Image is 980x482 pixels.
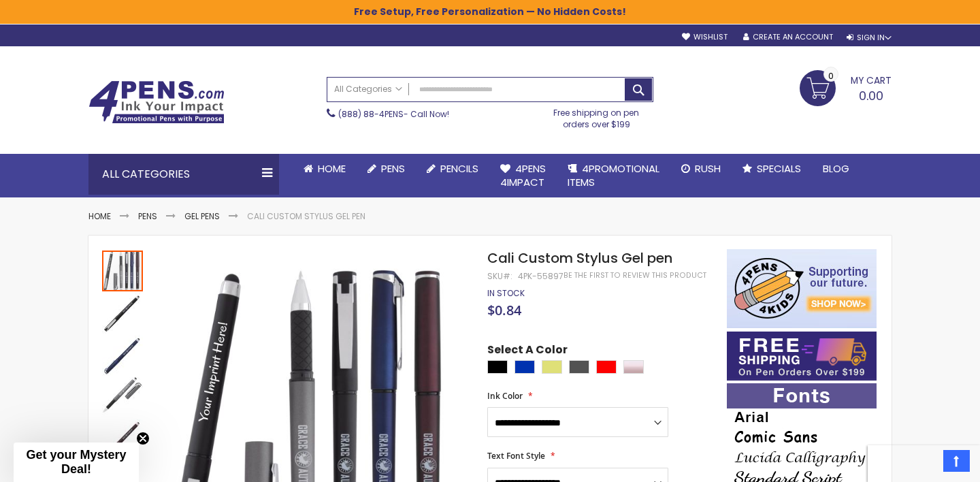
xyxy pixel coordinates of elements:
img: Cali Custom Stylus Gel pen [102,335,143,376]
a: 0.00 0 [800,70,892,104]
span: Blog [823,161,849,176]
button: Close teaser [136,432,150,445]
a: (888) 88-4PENS [338,108,404,120]
div: Gunmetal [569,360,589,374]
span: Specials [757,161,801,176]
a: Home [88,210,111,222]
span: Ink Color [487,390,523,402]
a: 4Pens4impact [489,154,557,198]
span: Get your Mystery Deal! [26,448,126,476]
div: All Categories [88,154,279,195]
a: Pencils [416,154,489,184]
span: Cali Custom Stylus Gel pen [487,248,672,268]
span: Rush [695,161,721,176]
a: 4PROMOTIONALITEMS [557,154,670,198]
div: Cali Custom Stylus Gel pen [102,291,144,334]
div: Red [596,360,617,374]
a: Pens [357,154,416,184]
div: Availability [487,288,525,299]
img: Free shipping on orders over $199 [727,332,877,381]
li: Cali Custom Stylus Gel pen [247,211,365,222]
div: Get your Mystery Deal!Close teaser [14,443,139,482]
a: Pens [138,210,157,222]
span: 4PROMOTIONAL ITEMS [568,161,659,189]
img: Cali Custom Stylus Gel pen [102,419,143,460]
div: Cali Custom Stylus Gel pen [102,334,144,376]
div: Rose Gold [623,360,644,374]
a: Be the first to review this product [563,270,706,280]
a: Home [293,154,357,184]
a: Blog [812,154,860,184]
img: Cali Custom Stylus Gel pen [102,377,143,418]
a: Create an Account [743,32,833,42]
div: Cali Custom Stylus Gel pen [102,376,144,418]
span: In stock [487,287,525,299]
div: Blue [514,360,535,374]
span: All Categories [334,84,402,95]
strong: SKU [487,270,512,282]
div: Gold [542,360,562,374]
span: Pencils [440,161,478,176]
div: Cali Custom Stylus Gel pen [102,418,143,460]
a: Gel Pens [184,210,220,222]
a: Rush [670,154,732,184]
img: 4Pens Custom Pens and Promotional Products [88,80,225,124]
iframe: Google Customer Reviews [868,445,980,482]
span: $0.84 [487,301,521,319]
div: Black [487,360,508,374]
span: Pens [381,161,405,176]
span: 4Pens 4impact [500,161,546,189]
img: 4pens 4 kids [727,249,877,328]
span: - Call Now! [338,108,449,120]
a: Wishlist [682,32,728,42]
div: 4PK-55897 [518,271,563,282]
div: Sign In [847,33,892,43]
span: 0 [828,69,834,82]
img: Cali Custom Stylus Gel pen [102,293,143,334]
div: Cali Custom Stylus Gel pen [102,249,144,291]
span: Select A Color [487,342,568,361]
span: Text Font Style [487,450,545,462]
span: 0.00 [859,87,883,104]
a: Specials [732,154,812,184]
div: Free shipping on pen orders over $199 [540,102,654,129]
span: Home [318,161,346,176]
a: All Categories [327,78,409,100]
